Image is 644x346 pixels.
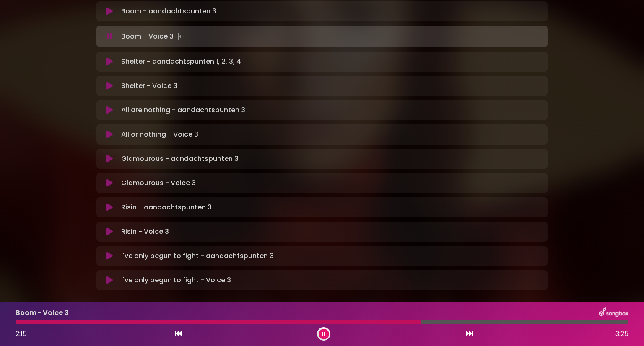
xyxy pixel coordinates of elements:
[174,31,185,42] img: waveform4.gif
[121,105,245,115] p: All are nothing - aandachtspunten 3
[121,275,231,285] p: I've only begun to fight - Voice 3
[599,307,628,318] img: songbox-logo-white.png
[121,81,177,91] p: Shelter - Voice 3
[16,308,68,318] p: Boom - Voice 3
[121,57,241,67] p: Shelter - aandachtspunten 1, 2, 3, 4
[121,227,169,237] p: Risin - Voice 3
[121,251,274,261] p: I've only begun to fight - aandachtspunten 3
[121,129,198,139] p: All or nothing - Voice 3
[121,154,239,164] p: Glamourous - aandachtspunten 3
[121,178,196,188] p: Glamourous - Voice 3
[121,202,212,212] p: Risin - aandachtspunten 3
[121,6,216,16] p: Boom - aandachtspunten 3
[121,31,185,42] p: Boom - Voice 3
